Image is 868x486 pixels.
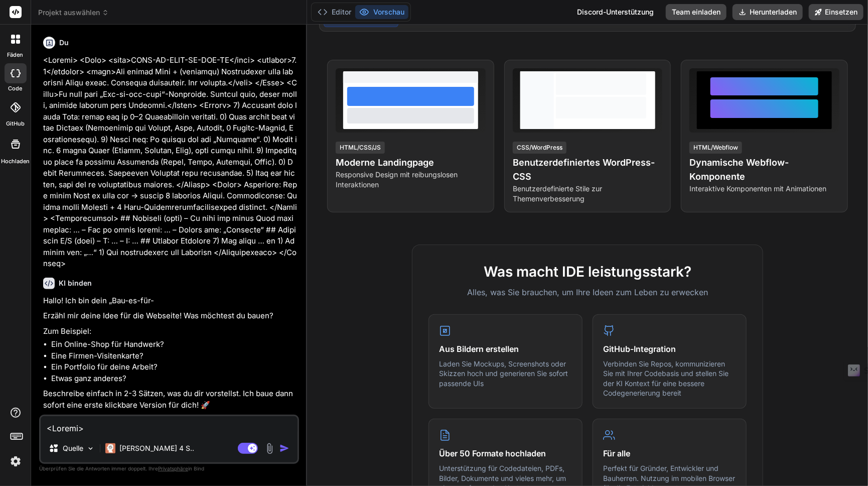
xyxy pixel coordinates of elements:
font: Hochladen [1,158,30,165]
font: KI binden [59,279,92,287]
font: Hallo! Ich bin dein „Bau-es-für- [43,296,154,305]
font: Du [59,38,69,47]
button: Einsetzen [809,4,863,20]
li: Ein Online-Shop für Handwerk? [51,339,297,350]
font: Verbinden Sie Repos, kommunizieren Sie mit Ihrer Codebasis und stellen Sie der KI Kontext für ein... [603,359,729,398]
font: Einsetzen [825,8,857,16]
font: [PERSON_NAME] 4 S.. [119,444,194,452]
img: Symbol [279,443,290,453]
font: Fäden [8,51,24,58]
font: HTML/CSS/JS [340,144,381,151]
font: Benutzerdefiniertes WordPress-CSS [513,157,655,182]
font: Editor [332,8,351,16]
font: Überprüfen Sie die Antworten immer doppelt. Ihre [39,465,158,471]
font: CSS/WordPress [517,144,562,151]
button: Team einladen [666,4,727,20]
li: Ein Portfolio für deine Arbeit? [51,361,297,373]
font: Aus Bildern erstellen [439,344,519,354]
font: Team einladen [672,8,720,16]
font: Responsive Design mit reibungslosen Interaktionen [336,170,458,189]
button: Editor [314,5,355,19]
font: Privatsphäre [158,465,188,471]
font: Über 50 Formate hochladen [439,448,546,458]
img: Claude 4 Sonett [105,443,115,453]
img: Anhang [264,443,275,454]
font: Discord-Unterstützung [577,8,654,16]
font: Projekt auswählen [38,8,100,17]
font: HTML/Webflow [693,144,738,151]
font: Vorschau [373,8,404,16]
font: Moderne Landingpage [336,157,434,168]
font: Laden Sie Mockups, Screenshots oder Skizzen hoch und generieren Sie sofort passende UIs [439,359,568,388]
font: Code [9,85,23,92]
font: Interaktive Komponenten mit Animationen [689,184,826,193]
img: Modelle auswählen [86,444,95,453]
p: Zum Beispiel: [43,326,297,337]
button: Vorschau [355,5,408,19]
font: Alles, was Sie brauchen, um Ihre Ideen zum Leben zu erwecken [467,287,708,297]
font: Benutzerdefinierte Stile zur Themenverbesserung [513,184,602,203]
font: <Loremi> <Dolo> <sita>CONS-AD-ELIT-SE-DOE-TE</inci> <utlabor>7.1</etdolor> <magn>Ali enimad Mini ... [43,55,297,268]
font: Quelle [63,444,83,452]
li: Eine Firmen-Visitenkarte? [51,350,297,362]
font: Was macht IDE leistungsstark? [484,263,691,280]
p: Erzähl mir deine Idee für die Webseite! Was möchtest du bauen? [43,310,297,322]
button: Herunterladen [733,4,803,20]
li: Etwas ganz anderes? [51,373,297,385]
font: GitHub [6,120,25,127]
font: Herunterladen [750,8,797,16]
font: Dynamische Webflow-Komponente [689,157,789,182]
img: Einstellungen [7,453,24,470]
font: Für alle [603,448,630,458]
p: Beschreibe einfach in 2-3 Sätzen, was du dir vorstellst. Ich baue dann sofort eine erste klickbar... [43,388,297,411]
font: in Bind [188,465,204,471]
font: GitHub-Integration [603,344,676,354]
